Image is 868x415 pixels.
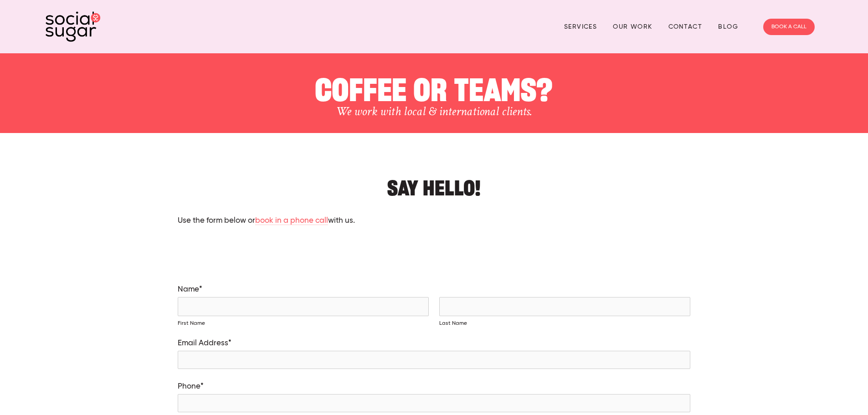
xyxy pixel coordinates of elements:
[178,169,690,197] h2: Say hello!
[98,104,770,119] h3: We work with local & international clients.
[178,321,205,326] span: First Name
[668,20,703,34] a: Contact
[178,215,690,227] p: Use the form below or with us.
[613,20,652,34] a: Our Work
[763,19,815,35] a: BOOK A CALL
[178,382,690,391] label: Phone
[718,20,738,34] a: Blog
[439,297,690,316] input: Last Name
[98,67,770,104] h1: COFFEE OR TEAMS?
[439,321,467,326] span: Last Name
[564,20,597,34] a: Services
[255,217,328,225] a: book in a phone call
[178,338,690,348] label: Email Address
[178,297,429,316] input: First Name
[46,11,100,42] img: SocialSugar
[178,285,202,294] legend: Name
